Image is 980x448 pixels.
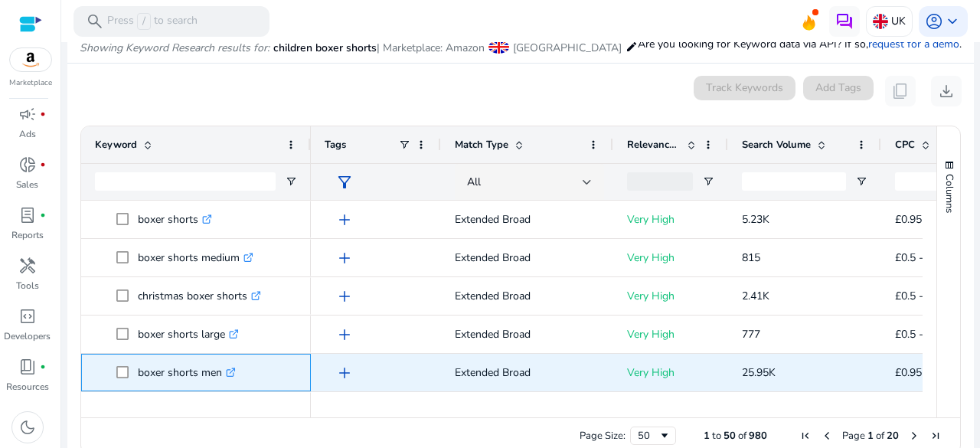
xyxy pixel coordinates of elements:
[325,138,346,152] span: Tags
[335,325,354,344] span: add
[638,429,658,443] div: 50
[627,357,714,388] p: Very High
[742,250,760,265] span: 815
[18,155,37,174] span: donut_small
[742,289,769,303] span: 2.41K
[335,249,354,267] span: add
[742,172,846,191] input: Search Volume Filter Input
[40,162,46,168] span: fiber_manual_record
[335,173,354,191] span: filter_alt
[16,279,39,293] p: Tools
[455,280,599,312] p: Extended Broad
[107,13,198,30] p: Press to search
[335,211,354,229] span: add
[335,364,354,382] span: add
[742,138,811,152] span: Search Volume
[937,82,955,100] span: download
[95,138,137,152] span: Keyword
[335,287,354,306] span: add
[18,257,37,275] span: handyman
[627,242,714,273] p: Very High
[895,289,953,303] span: £0.5 - £0.95
[742,212,769,227] span: 5.23K
[18,105,37,123] span: campaign
[40,111,46,117] span: fiber_manual_record
[742,365,776,380] span: 25.95K
[86,12,104,31] span: search
[704,429,710,443] span: 1
[738,429,746,443] span: of
[455,319,599,350] p: Extended Broad
[138,357,236,388] p: boxer shorts men
[285,175,297,188] button: Open Filter Menu
[943,12,962,31] span: keyboard_arrow_down
[630,427,676,445] div: Page Size
[942,174,956,213] span: Columns
[702,175,714,188] button: Open Filter Menu
[842,429,865,443] span: Page
[895,212,959,227] span: £0.95 - £1.35
[10,48,51,71] img: amazon.svg
[40,364,46,370] span: fiber_manual_record
[929,430,942,442] div: Last Page
[627,280,714,312] p: Very High
[377,41,485,55] span: | Marketplace: Amazon
[799,430,812,442] div: First Page
[580,429,626,443] div: Page Size:
[138,395,241,427] p: boxer shorts mens
[908,430,920,442] div: Next Page
[712,429,721,443] span: to
[513,41,622,55] span: [GEOGRAPHIC_DATA]
[18,418,37,437] span: dark_mode
[95,172,276,191] input: Keyword Filter Input
[455,357,599,388] p: Extended Broad
[9,77,52,89] p: Marketplace
[724,429,736,443] span: 50
[931,76,962,106] button: download
[80,41,269,55] i: Showing Keyword Research results for:
[749,429,767,443] span: 980
[18,358,37,376] span: book_4
[742,327,760,342] span: 777
[16,178,38,191] p: Sales
[455,242,599,273] p: Extended Broad
[18,307,37,325] span: code_blocks
[138,280,261,312] p: christmas boxer shorts
[627,395,714,427] p: Very High
[925,12,943,31] span: account_circle
[138,204,212,235] p: boxer shorts
[873,14,888,29] img: uk.svg
[891,8,906,34] p: UK
[887,429,899,443] span: 20
[455,395,599,427] p: Extended Broad
[6,380,49,394] p: Resources
[467,175,481,189] span: All
[137,13,151,30] span: /
[895,250,953,265] span: £0.5 - £0.95
[4,329,51,343] p: Developers
[626,38,638,56] mat-icon: edit
[138,319,239,350] p: boxer shorts large
[273,41,377,55] span: children boxer shorts
[876,429,884,443] span: of
[18,206,37,224] span: lab_profile
[627,138,681,152] span: Relevance Score
[19,127,36,141] p: Ads
[138,242,253,273] p: boxer shorts medium
[895,138,915,152] span: CPC
[455,138,508,152] span: Match Type
[895,327,953,342] span: £0.5 - £0.95
[627,204,714,235] p: Very High
[335,402,354,420] span: add
[821,430,833,442] div: Previous Page
[40,212,46,218] span: fiber_manual_record
[895,365,959,380] span: £0.95 - £1.35
[855,175,867,188] button: Open Filter Menu
[867,429,874,443] span: 1
[11,228,44,242] p: Reports
[455,204,599,235] p: Extended Broad
[627,319,714,350] p: Very High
